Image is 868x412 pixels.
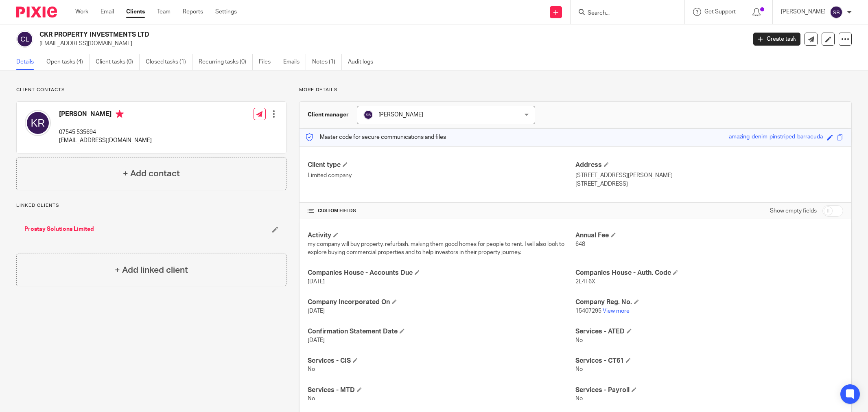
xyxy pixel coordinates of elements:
[59,110,152,120] h4: [PERSON_NAME]
[126,8,145,16] a: Clients
[575,231,843,240] h4: Annual Fee
[283,54,306,70] a: Emails
[259,54,277,70] a: Files
[308,208,575,214] h4: CUSTOM FIELDS
[363,110,373,120] img: svg%3E
[116,110,124,118] i: Primary
[575,366,583,372] span: No
[312,54,342,70] a: Notes (1)
[308,308,325,314] span: [DATE]
[830,6,843,19] img: svg%3E
[115,264,188,276] h4: + Add linked client
[575,161,843,169] h4: Address
[308,111,349,119] h3: Client manager
[16,7,57,18] img: Pixie
[575,396,583,401] span: No
[183,8,203,16] a: Reports
[308,337,325,343] span: [DATE]
[308,327,575,336] h4: Confirmation Statement Date
[308,396,315,401] span: No
[16,54,40,70] a: Details
[306,133,446,141] p: Master code for secure communications and files
[308,279,325,285] span: [DATE]
[308,386,575,394] h4: Services - MTD
[770,207,817,215] label: Show empty fields
[575,308,601,314] span: 15407295
[575,279,595,285] span: 2L4T6X
[575,327,843,336] h4: Services - ATED
[308,366,315,372] span: No
[16,202,286,209] p: Linked clients
[575,386,843,394] h4: Services - Payroll
[603,308,630,314] a: View more
[729,133,823,142] div: amazing-denim-pinstriped-barracuda
[378,112,423,118] span: [PERSON_NAME]
[215,8,237,16] a: Settings
[16,87,286,93] p: Client contacts
[753,33,800,46] a: Create task
[575,298,843,307] h4: Company Reg. No.
[123,167,180,180] h4: + Add contact
[308,171,575,180] p: Limited company
[39,31,601,39] h2: CKR PROPERTY INVESTMENTS LTD
[25,110,51,136] img: svg%3E
[24,225,94,233] a: Prostay Solutions Limited
[199,54,253,70] a: Recurring tasks (0)
[75,8,88,16] a: Work
[96,54,140,70] a: Client tasks (0)
[308,357,575,365] h4: Services - CIS
[575,269,843,277] h4: Companies House - Auth. Code
[308,269,575,277] h4: Companies House - Accounts Due
[308,231,575,240] h4: Activity
[575,337,583,343] span: No
[575,180,843,188] p: [STREET_ADDRESS]
[781,8,826,16] p: [PERSON_NAME]
[308,298,575,307] h4: Company Incorporated On
[308,241,564,255] span: my company will buy property, refurbish, making them good homes for people to rent. I will also l...
[308,161,575,169] h4: Client type
[146,54,192,70] a: Closed tasks (1)
[575,171,843,180] p: [STREET_ADDRESS][PERSON_NAME]
[299,87,852,93] p: More details
[587,10,660,17] input: Search
[101,8,114,16] a: Email
[348,54,379,70] a: Audit logs
[46,54,90,70] a: Open tasks (4)
[157,8,171,16] a: Team
[704,9,736,15] span: Get Support
[59,136,152,145] p: [EMAIL_ADDRESS][DOMAIN_NAME]
[39,39,741,48] p: [EMAIL_ADDRESS][DOMAIN_NAME]
[575,357,843,365] h4: Services - CT61
[59,128,152,136] p: 07545 535694
[575,241,585,247] span: 648
[16,31,33,48] img: svg%3E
